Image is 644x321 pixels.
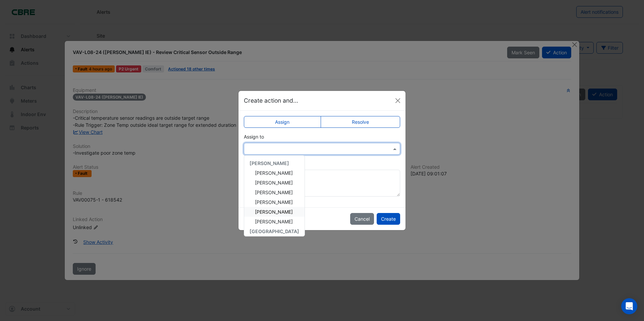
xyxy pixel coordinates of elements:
[255,180,293,185] span: [PERSON_NAME]
[255,219,293,224] span: [PERSON_NAME]
[244,116,321,128] label: Assign
[244,133,264,140] label: Assign to
[244,155,305,236] ng-dropdown-panel: Options list
[321,116,400,128] label: Resolve
[621,298,637,314] div: Open Intercom Messenger
[250,228,299,234] span: [GEOGRAPHIC_DATA]
[350,213,374,225] button: Cancel
[377,213,400,225] button: Create
[250,160,289,166] span: [PERSON_NAME]
[255,190,293,195] span: [PERSON_NAME]
[255,199,293,205] span: [PERSON_NAME]
[393,96,403,106] button: Close
[255,170,293,176] span: [PERSON_NAME]
[255,209,293,215] span: [PERSON_NAME]
[244,96,298,105] h5: Create action and...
